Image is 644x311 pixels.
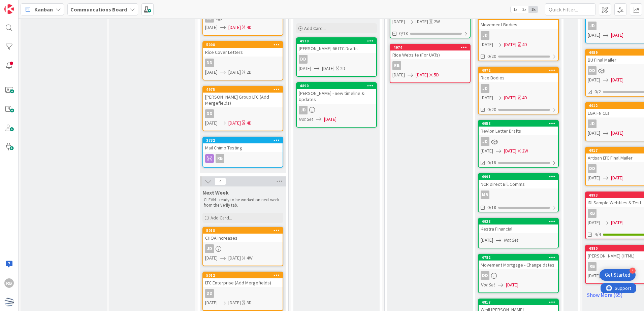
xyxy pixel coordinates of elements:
i: Not Set [481,282,495,288]
b: Communcations Board [70,6,127,13]
div: Rice Website (For UATs) [390,50,470,59]
a: 4975[PERSON_NAME] Group LTC (Add Mergefields)DD[DATE][DATE]4D [202,86,283,131]
a: 4782Movement Mortgage - Change datesDDNot Set[DATE] [478,254,559,293]
span: [DATE] [611,174,623,181]
div: DD [588,66,597,75]
img: avatar [4,297,14,307]
span: 3x [529,6,538,13]
div: 4958 [479,120,558,127]
div: 5018 [203,228,283,234]
div: 4970 [300,39,376,43]
span: Next Week [202,189,229,196]
span: [DATE] [588,130,600,137]
span: [DATE] [205,24,218,31]
div: 3732Mail Chimp Testing [203,137,283,152]
a: 4970[PERSON_NAME] 66 LTC DraftsDD[DATE][DATE]2D [296,37,377,77]
div: DD [588,164,597,173]
div: JD [299,106,308,114]
div: 5012LTC Enterprise (Add Mergefields) [203,272,283,287]
span: [DATE] [416,71,428,78]
span: 0/20 [487,53,496,60]
span: Add Card... [211,215,232,221]
a: 4958Revlon Letter DraftsJD[DATE][DATE]2W0/18 [478,120,559,168]
div: Mail Chimp Testing [203,143,283,152]
div: 4D [522,41,527,48]
div: 4974Rice Website (For UATs) [390,44,470,59]
div: 4817 [482,300,558,305]
span: Kanban [34,5,53,13]
div: 4970[PERSON_NAME] 66 LTC Drafts [297,38,376,53]
span: [DATE] [228,69,241,76]
i: Not Set [504,237,518,243]
div: RB [392,61,401,70]
div: DD [203,289,283,298]
div: 2W [522,147,528,154]
div: 4972 [482,68,558,73]
div: Open Get Started checklist, remaining modules: 4 [600,269,636,281]
div: 2D [247,69,252,76]
div: 3732 [206,138,283,143]
span: [DATE] [481,41,493,48]
div: 4975[PERSON_NAME] Group LTC (Add Mergefields) [203,87,283,107]
input: Quick Filter... [545,3,595,15]
div: JD [203,244,283,253]
div: DD [205,59,214,67]
div: 4928Kestra Financial [479,218,558,233]
span: [DATE] [205,299,218,306]
span: [DATE] [392,18,405,25]
span: 0/18 [487,204,496,211]
div: 4958 [482,121,558,126]
div: [PERSON_NAME] Group LTC (Add Mergefields) [203,93,283,107]
div: 4991NCR Direct Bill Comms [479,174,558,188]
div: 4782 [479,254,558,261]
div: RB [588,209,597,218]
div: DD [299,55,308,64]
div: 4970 [297,38,376,44]
div: 4782 [482,255,558,260]
div: Movement Mortgage - Change dates [479,261,558,269]
span: 1x [511,6,520,13]
span: [DATE] [611,76,623,83]
div: 5008 [203,42,283,48]
span: [DATE] [588,272,600,279]
div: 5012 [206,273,283,278]
div: DD [203,109,283,118]
i: Not Set [299,116,313,122]
div: 5012 [203,272,283,278]
div: 2D [340,65,345,72]
span: [DATE] [324,116,336,123]
span: [DATE] [588,76,600,83]
div: DD [205,289,214,298]
span: [DATE] [228,254,241,262]
span: [DATE] [322,65,334,72]
span: [DATE] [588,219,600,226]
div: 4928 [479,218,558,224]
div: JD [205,244,214,253]
div: 5008 [206,42,283,47]
a: 4890[PERSON_NAME] - new timeline & UpdatesJDNot Set[DATE] [296,82,377,128]
div: RB [216,154,224,163]
span: [DATE] [611,130,623,137]
span: 4 [215,177,226,185]
p: CLEAN - ready to be worked on next week from the Verify tab. [204,197,282,208]
span: [DATE] [205,254,218,262]
div: DD [479,271,558,280]
div: JD [481,31,489,40]
div: 4973Movement Bodies [479,14,558,29]
span: Support [14,1,31,9]
div: 4817 [479,299,558,305]
div: 5018 [206,228,283,233]
span: [DATE] [611,219,623,226]
div: 5D [434,71,439,78]
div: 5008Rice Cover Letters [203,42,283,57]
div: 3D [247,299,252,306]
span: [DATE] [416,18,428,25]
span: [DATE] [228,119,241,127]
img: Visit kanbanzone.com [4,4,14,14]
div: 4W [247,254,253,262]
a: 5008Rice Cover LettersDD[DATE][DATE]2D [202,41,283,80]
div: Revlon Letter Drafts [479,127,558,135]
div: JD [481,84,489,93]
div: 4D [247,119,252,127]
div: 4890 [300,83,376,88]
